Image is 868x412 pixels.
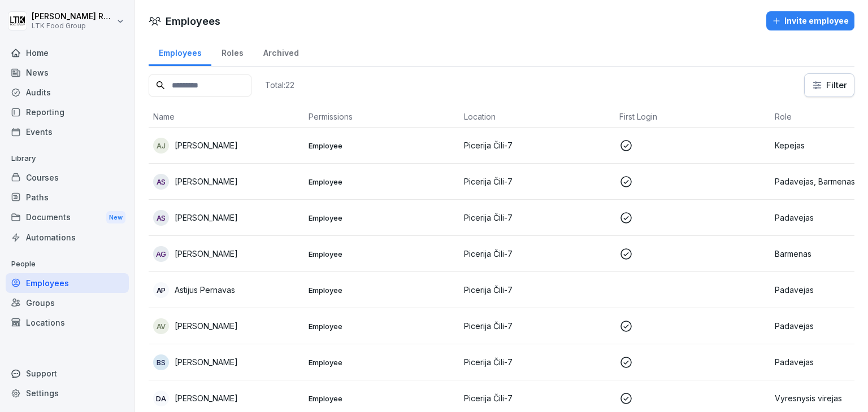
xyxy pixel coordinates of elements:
button: Filter [805,74,854,97]
p: Employee [309,393,455,404]
div: AS [153,174,169,190]
div: New [106,211,125,224]
a: Courses [6,168,129,187]
a: Reporting [6,102,129,122]
div: AJ [153,138,169,154]
a: Groups [6,293,129,313]
div: AP [153,282,169,298]
p: Picerija Čili-7 [464,248,610,260]
a: Home [6,43,129,63]
p: Total: 22 [265,80,294,90]
a: Employees [6,273,129,293]
p: Employee [309,141,455,151]
p: Employee [309,213,455,223]
div: DA [153,391,169,406]
h1: Employees [166,14,220,29]
p: Picerija Čili-7 [464,356,610,368]
a: Employees [149,37,211,66]
p: People [6,255,129,273]
th: Permissions [304,106,459,128]
a: DocumentsNew [6,207,129,228]
p: Library [6,150,129,168]
a: Events [6,122,129,142]
a: Archived [253,37,309,66]
a: Audits [6,82,129,102]
a: Paths [6,187,129,207]
div: AS [153,210,169,226]
p: [PERSON_NAME] [175,212,238,223]
div: Invite employee [772,15,849,27]
p: Employee [309,321,455,331]
p: [PERSON_NAME] [175,176,238,187]
p: Employee [309,285,455,295]
p: [PERSON_NAME] [175,392,238,404]
p: [PERSON_NAME] [175,248,238,260]
p: Employee [309,177,455,187]
div: AG [153,246,169,262]
p: Employee [309,249,455,259]
p: Picerija Čili-7 [464,284,610,296]
div: BS [153,354,169,370]
p: Picerija Čili-7 [464,139,610,151]
a: Locations [6,313,129,332]
p: Picerija Čili-7 [464,320,610,332]
p: LTK Food Group [32,22,114,30]
p: [PERSON_NAME] [175,139,238,151]
th: First Login [615,106,770,128]
th: Location [459,106,615,128]
a: News [6,63,129,82]
p: Picerija Čili-7 [464,392,610,404]
p: [PERSON_NAME] Račkauskaitė [32,12,114,21]
p: Picerija Čili-7 [464,176,610,187]
button: Invite employee [766,11,854,30]
div: AV [153,318,169,334]
div: Documents [6,207,129,228]
p: Employee [309,357,455,367]
p: Picerija Čili-7 [464,212,610,223]
a: Roles [211,37,253,66]
a: Settings [6,383,129,403]
p: [PERSON_NAME] [175,320,238,332]
th: Name [149,106,304,128]
p: Astijus Pernavas [175,284,235,296]
p: [PERSON_NAME] [175,356,238,368]
div: Filter [811,80,847,91]
a: Automations [6,227,129,247]
div: Support [6,363,129,383]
